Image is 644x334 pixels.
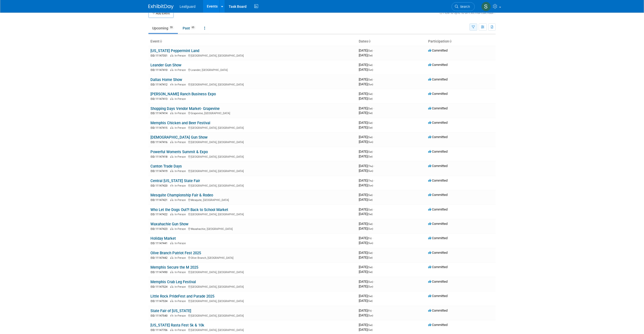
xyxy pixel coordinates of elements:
span: EID: 11147419 [151,170,170,173]
span: Committed [428,92,448,96]
span: Committed [428,150,448,153]
span: [DATE] [359,328,373,331]
div: Grapevine, [GEOGRAPHIC_DATA] [150,111,355,115]
span: In-Person [175,126,187,130]
a: Shopping Days Vendor Market- Grapevine [150,106,220,111]
span: In-Person [175,242,187,245]
img: In-Person Event [170,285,173,288]
button: Add Event [148,9,174,18]
span: EID: 11147422 [151,213,170,216]
img: In-Person Event [170,126,173,129]
span: - [372,309,373,312]
span: [DATE] [359,236,373,240]
a: Sort by Start Date [368,39,371,43]
div: Olive Branch, [GEOGRAPHIC_DATA] [150,256,355,260]
img: In-Person Event [170,227,173,230]
span: In-Person [175,97,187,101]
span: (Sat) [368,194,373,196]
span: (Sat) [368,54,373,57]
span: [DATE] [359,77,374,81]
span: (Sun) [368,227,373,230]
a: Sort by Participation Type [449,39,452,43]
span: [DATE] [359,183,373,187]
div: [GEOGRAPHIC_DATA], [GEOGRAPHIC_DATA] [150,299,355,303]
span: [DATE] [359,323,374,327]
span: Committed [428,49,448,52]
span: - [373,294,374,298]
span: [DATE] [359,256,373,259]
span: (Thu) [368,165,373,168]
span: Committed [428,77,448,81]
img: In-Person Event [170,155,173,158]
span: EID: 11147418 [151,155,170,158]
span: [DATE] [359,169,373,173]
span: Committed [428,193,448,197]
span: (Sat) [368,126,373,129]
span: EID: 11147414 [151,112,170,115]
span: Committed [428,236,448,240]
span: (Sat) [368,223,373,225]
a: Powerful Women's Summit & Expo [150,150,208,154]
a: Little Rock PrideFest and Parade 2025 [150,294,214,299]
span: (Sat) [368,198,373,201]
a: Holiday Market [150,236,176,241]
img: In-Person Event [170,314,173,317]
span: - [373,106,374,110]
div: [GEOGRAPHIC_DATA], [GEOGRAPHIC_DATA] [150,53,355,58]
div: [GEOGRAPHIC_DATA], [GEOGRAPHIC_DATA] [150,183,355,188]
span: [DATE] [359,222,374,226]
img: In-Person Event [170,242,173,244]
span: (Sun) [368,314,373,317]
span: EID: 11147423 [151,228,170,230]
a: [US_STATE] Peppermint Land [150,49,199,53]
div: [GEOGRAPHIC_DATA], [GEOGRAPHIC_DATA] [150,82,355,87]
span: Committed [428,207,448,211]
span: [DATE] [359,92,374,96]
span: (Sat) [368,256,373,259]
a: Memphis Crab Leg Festival [150,280,196,284]
span: [DATE] [359,294,374,298]
span: EID: 11147413 [151,98,170,100]
span: [DATE] [359,179,375,182]
img: In-Person Event [170,97,173,100]
span: [DATE] [359,97,373,100]
div: Waxahachie, [GEOGRAPHIC_DATA] [150,227,355,231]
span: Committed [428,63,448,67]
span: (Sat) [368,252,373,254]
span: In-Person [175,285,187,288]
span: In-Person [175,300,187,303]
a: Upcoming55 [148,23,178,33]
span: In-Person [175,198,187,202]
span: [DATE] [359,140,373,144]
span: (Sat) [368,266,373,269]
a: Mesquite Championship Fair & Rodeo [150,193,213,197]
span: (Sat) [368,136,373,139]
span: [DATE] [359,193,374,197]
img: In-Person Event [170,141,173,143]
div: Leander, [GEOGRAPHIC_DATA] [150,68,355,72]
span: (Sun) [368,68,373,71]
span: - [374,179,375,182]
span: (Sun) [368,242,373,244]
span: (Sat) [368,64,373,66]
img: In-Person Event [170,198,173,201]
span: EID: 11147351 [151,54,170,57]
span: In-Person [175,83,187,86]
span: [DATE] [359,207,374,211]
span: Committed [428,251,448,255]
span: EID: 11147490 [151,271,170,274]
a: Sort by Event Name [159,39,162,43]
span: In-Person [175,184,187,187]
span: [DATE] [359,313,373,317]
th: Participation [426,37,496,46]
span: (Sun) [368,141,373,143]
a: Who Let the Dogs Out?! Back to School Market [150,207,228,212]
span: [DATE] [359,111,373,115]
span: In-Person [175,271,187,274]
span: (Thu) [368,179,373,182]
span: [DATE] [359,150,374,153]
span: (Sat) [368,155,373,158]
span: EID: 11147540 [151,314,170,317]
a: [DEMOGRAPHIC_DATA] Gun Show [150,135,208,140]
span: [DATE] [359,49,374,52]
